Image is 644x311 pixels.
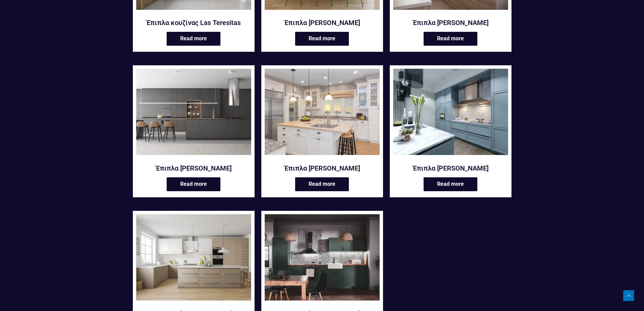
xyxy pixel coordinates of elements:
[136,214,251,305] a: Έπιπλα κουζίνας Querim
[167,32,220,46] a: Read more about “Έπιπλα κουζίνας Las Teresitas”
[295,177,349,191] a: Read more about “Έπιπλα κουζίνας Palolem”
[393,69,508,155] img: Puka κουζίνα
[265,164,380,173] a: Έπιπλα [PERSON_NAME]
[265,18,380,27] a: Έπιπλα [PERSON_NAME]
[393,69,508,159] a: Έπιπλα κουζίνας Puka
[393,18,508,27] a: Έπιπλα [PERSON_NAME]
[393,164,508,173] a: Έπιπλα [PERSON_NAME]
[136,18,251,27] a: Έπιπλα κουζίνας Las Teresitas
[167,177,220,191] a: Read more about “Έπιπλα κουζίνας Oludeniz”
[424,177,477,191] a: Read more about “Έπιπλα κουζίνας Puka”
[265,69,380,159] a: Palolem κουζίνα
[295,32,349,46] a: Read more about “Έπιπλα κουζίνας Matira”
[136,69,251,159] a: Έπιπλα κουζίνας Oludeniz
[424,32,477,46] a: Read more about “Έπιπλα κουζίνας Nudey”
[136,164,251,173] a: Έπιπλα [PERSON_NAME]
